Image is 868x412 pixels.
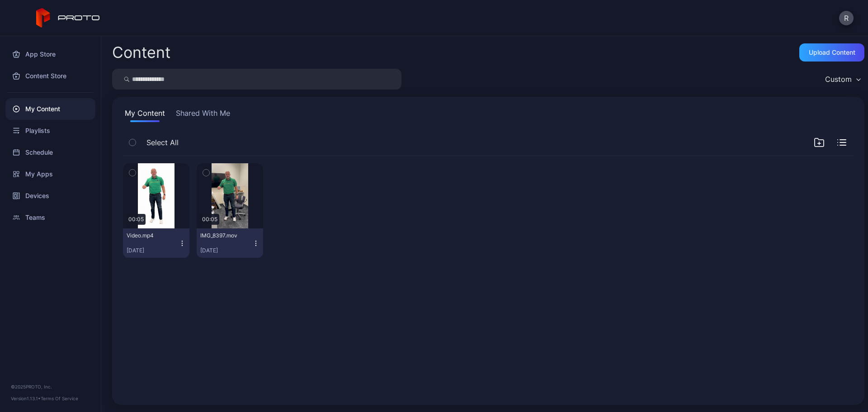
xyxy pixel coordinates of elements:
[127,247,179,254] div: [DATE]
[5,142,95,163] a: Schedule
[799,43,864,62] button: Upload Content
[809,49,855,56] div: Upload Content
[5,185,95,207] a: Devices
[123,228,189,258] button: Video.mp4[DATE]
[5,207,95,228] a: Teams
[825,75,852,84] div: Custom
[174,108,232,122] button: Shared With Me
[5,43,95,65] a: App Store
[146,137,179,148] span: Select All
[41,396,78,401] a: Terms Of Service
[11,383,90,390] div: © 2025 PROTO, Inc.
[5,65,95,87] a: Content Store
[200,232,250,239] div: IMG_8397.mov
[821,69,864,90] button: Custom
[123,108,167,122] button: My Content
[5,98,95,120] a: My Content
[5,163,95,185] a: My Apps
[200,247,252,254] div: [DATE]
[127,232,176,239] div: Video.mp4
[197,228,263,258] button: IMG_8397.mov[DATE]
[11,396,41,401] span: Version 1.13.1 •
[839,11,854,25] button: R
[5,120,95,142] a: Playlists
[112,45,170,60] div: Content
